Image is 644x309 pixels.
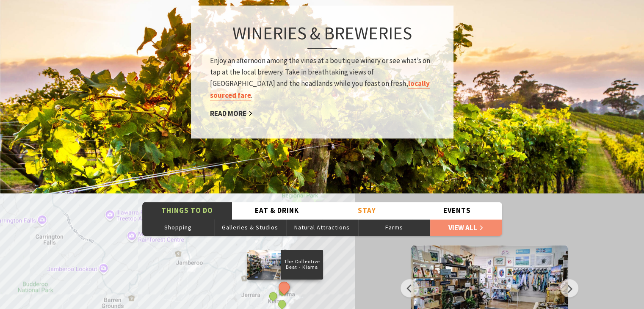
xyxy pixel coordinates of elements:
p: The Collective Beat - Kiama [281,258,323,271]
a: View All [430,219,502,236]
button: Galleries & Studios [214,219,286,236]
button: Things To Do [142,202,232,219]
button: Natural Attractions [286,219,358,236]
button: Previous [401,279,419,297]
button: Stay [322,202,412,219]
button: Farms [358,219,430,236]
button: Events [412,202,502,219]
p: Enjoy an afternoon among the vines at a boutique winery or see what’s on tap at the local brewery... [210,55,434,101]
button: Shopping [142,219,214,236]
a: locally sourced fare [210,79,430,100]
button: See detail about Belinda Doyle [278,284,289,295]
a: Read More [210,109,253,119]
button: Next [560,279,578,297]
button: See detail about The Collective Beat - Kiama [276,279,292,295]
h3: Wineries & Breweries [210,22,434,48]
button: See detail about Kiama Coast Walk [268,290,279,301]
button: Eat & Drink [232,202,322,219]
